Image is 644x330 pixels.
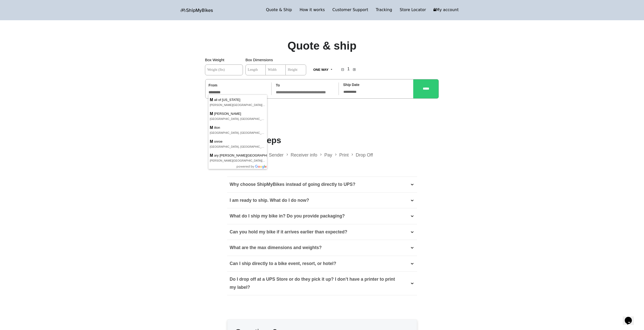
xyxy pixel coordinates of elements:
[356,150,373,159] li: Drop Off
[230,181,356,189] p: Why choose ShipMyBikes instead of going directly to UPS?
[430,7,462,14] a: My account
[268,68,277,72] span: Width
[209,82,217,89] label: From
[205,64,243,75] input: Weight (lbs)
[210,103,315,106] span: [PERSON_NAME][GEOGRAPHIC_DATA][PERSON_NAME], [GEOGRAPHIC_DATA]
[210,96,266,102] span: all of [US_STATE]
[210,97,214,102] span: M
[210,111,214,116] span: M
[343,82,360,88] label: Ship Date
[372,7,396,14] a: Tracking
[230,196,309,205] p: I am ready to ship. What do I do now?
[230,260,336,268] p: Can I ship directly to a bike event, resort, or hotel?
[210,110,266,116] span: [PERSON_NAME]
[210,125,214,130] span: M
[210,138,266,144] span: onroe
[287,39,357,53] h1: Quote & ship
[210,145,269,148] span: [GEOGRAPHIC_DATA], [GEOGRAPHIC_DATA]
[210,159,346,162] span: [PERSON_NAME][GEOGRAPHIC_DATA][PERSON_NAME], [GEOGRAPHIC_DATA], [GEOGRAPHIC_DATA]
[210,139,214,144] span: M
[210,152,266,158] span: ary [PERSON_NAME][GEOGRAPHIC_DATA]
[346,65,351,72] h4: 1
[230,275,403,291] p: Do I drop off at a UPS Store or do they pick it up? I don’t have a printer to print my label?
[269,150,291,159] li: Sender
[245,64,266,75] input: Length
[210,117,269,120] span: [GEOGRAPHIC_DATA], [GEOGRAPHIC_DATA]
[207,68,225,72] span: Weight (lbs)
[210,124,266,130] span: ilton
[285,64,306,75] input: Height
[324,150,339,159] li: Pay
[180,8,213,13] img: letsbox
[231,135,413,149] h2: Next steps
[276,82,280,89] label: To
[623,310,639,325] iframe: chat widget
[205,56,245,79] div: Box Weight
[296,7,329,14] a: How it works
[210,153,214,158] span: M
[230,228,347,236] p: Can you hold my bike if it arrives earlier than expected?
[248,68,258,72] span: Length
[396,7,430,14] a: Store Locator
[266,64,286,75] input: Width
[245,56,306,79] div: Box Dimensions
[230,244,322,252] p: What are the max dimensions and weights?
[262,7,296,14] a: Quote & Ship
[329,7,372,14] a: Customer Support
[291,150,324,159] li: Receiver info
[288,68,297,72] span: Height
[230,212,345,220] p: What do I ship my bike in? Do you provide packaging?
[339,150,356,159] li: Print
[210,131,269,134] span: [GEOGRAPHIC_DATA], [GEOGRAPHIC_DATA]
